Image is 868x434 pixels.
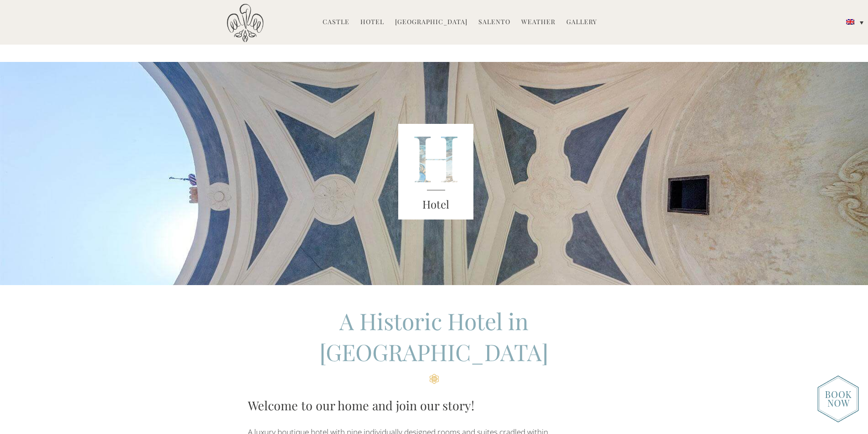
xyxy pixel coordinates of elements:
[478,17,510,28] a: Salento
[398,124,474,220] img: castello_header_block.png
[395,17,467,28] a: [GEOGRAPHIC_DATA]
[248,396,620,414] h3: Welcome to our home and join our story!
[323,17,349,28] a: Castle
[360,17,384,28] a: Hotel
[521,17,555,28] a: Weather
[566,17,597,28] a: Gallery
[846,19,854,25] img: English
[817,375,859,423] img: new-booknow.png
[227,4,263,42] img: Castello di Ugento
[248,306,620,384] h2: A Historic Hotel in [GEOGRAPHIC_DATA]
[398,196,474,213] h3: Hotel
